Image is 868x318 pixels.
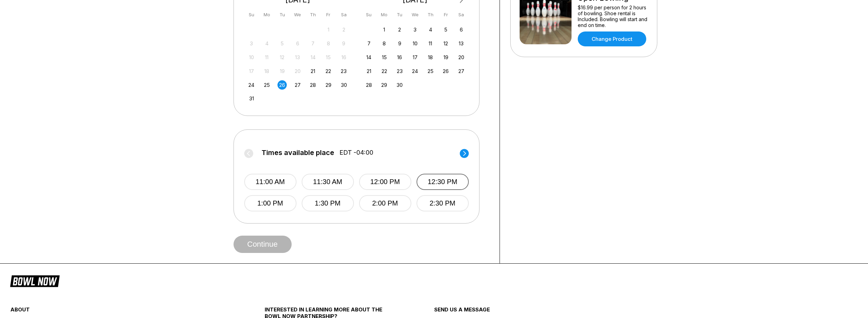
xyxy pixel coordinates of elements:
[578,4,648,28] div: $16.99 per person for 2 hours of bowling. Shoe rental is Included. Bowling will start and end on ...
[395,53,404,62] div: Choose Tuesday, September 16th, 2025
[324,25,333,34] div: Not available Friday, August 1st, 2025
[426,10,435,19] div: Th
[262,149,334,156] span: Times available place
[441,25,450,34] div: Choose Friday, September 5th, 2025
[324,53,333,62] div: Not available Friday, August 15th, 2025
[417,174,469,190] button: 12:30 PM
[578,31,646,46] a: Change Product
[426,53,435,62] div: Choose Thursday, September 18th, 2025
[247,80,256,90] div: Choose Sunday, August 24th, 2025
[364,10,374,19] div: Su
[247,94,256,103] div: Choose Sunday, August 31st, 2025
[364,80,374,90] div: Choose Sunday, September 28th, 2025
[277,66,287,76] div: Not available Tuesday, August 19th, 2025
[364,66,374,76] div: Choose Sunday, September 21st, 2025
[410,39,420,48] div: Choose Wednesday, September 10th, 2025
[457,66,466,76] div: Choose Saturday, September 27th, 2025
[302,174,354,190] button: 11:30 AM
[277,53,287,62] div: Not available Tuesday, August 12th, 2025
[293,39,302,48] div: Not available Wednesday, August 6th, 2025
[247,10,256,19] div: Su
[339,10,348,19] div: Sa
[417,195,469,211] button: 2:30 PM
[308,10,318,19] div: Th
[262,80,272,90] div: Choose Monday, August 25th, 2025
[441,53,450,62] div: Choose Friday, September 19th, 2025
[410,53,420,62] div: Choose Wednesday, September 17th, 2025
[441,66,450,76] div: Choose Friday, September 26th, 2025
[410,66,420,76] div: Choose Wednesday, September 24th, 2025
[293,10,302,19] div: We
[426,25,435,34] div: Choose Thursday, September 4th, 2025
[380,80,389,90] div: Choose Monday, September 29th, 2025
[244,174,296,190] button: 11:00 AM
[246,24,350,103] div: month 2025-08
[262,53,272,62] div: Not available Monday, August 11th, 2025
[262,39,272,48] div: Not available Monday, August 4th, 2025
[380,66,389,76] div: Choose Monday, September 22nd, 2025
[324,80,333,90] div: Choose Friday, August 29th, 2025
[410,10,420,19] div: We
[359,195,411,211] button: 2:00 PM
[380,25,389,34] div: Choose Monday, September 1st, 2025
[380,39,389,48] div: Choose Monday, September 8th, 2025
[339,25,348,34] div: Not available Saturday, August 2nd, 2025
[395,80,404,90] div: Choose Tuesday, September 30th, 2025
[293,53,302,62] div: Not available Wednesday, August 13th, 2025
[308,39,318,48] div: Not available Thursday, August 7th, 2025
[339,149,373,156] span: EDT -04:00
[277,80,287,90] div: Choose Tuesday, August 26th, 2025
[380,10,389,19] div: Mo
[457,39,466,48] div: Choose Saturday, September 13th, 2025
[410,25,420,34] div: Choose Wednesday, September 3rd, 2025
[262,66,272,76] div: Not available Monday, August 18th, 2025
[247,53,256,62] div: Not available Sunday, August 10th, 2025
[308,80,318,90] div: Choose Thursday, August 28th, 2025
[426,39,435,48] div: Choose Thursday, September 11th, 2025
[339,53,348,62] div: Not available Saturday, August 16th, 2025
[277,39,287,48] div: Not available Tuesday, August 5th, 2025
[293,80,302,90] div: Choose Wednesday, August 27th, 2025
[324,10,333,19] div: Fr
[441,10,450,19] div: Fr
[457,25,466,34] div: Choose Saturday, September 6th, 2025
[277,10,287,19] div: Tu
[339,66,348,76] div: Choose Saturday, August 23rd, 2025
[363,24,467,90] div: month 2025-09
[364,53,374,62] div: Choose Sunday, September 14th, 2025
[395,10,404,19] div: Tu
[395,25,404,34] div: Choose Tuesday, September 2nd, 2025
[339,80,348,90] div: Choose Saturday, August 30th, 2025
[244,195,296,211] button: 1:00 PM
[308,66,318,76] div: Choose Thursday, August 21st, 2025
[457,53,466,62] div: Choose Saturday, September 20th, 2025
[457,10,466,19] div: Sa
[247,66,256,76] div: Not available Sunday, August 17th, 2025
[262,10,272,19] div: Mo
[364,39,374,48] div: Choose Sunday, September 7th, 2025
[293,66,302,76] div: Not available Wednesday, August 20th, 2025
[395,66,404,76] div: Choose Tuesday, September 23rd, 2025
[302,195,354,211] button: 1:30 PM
[324,66,333,76] div: Choose Friday, August 22nd, 2025
[395,39,404,48] div: Choose Tuesday, September 9th, 2025
[10,306,222,316] div: about
[359,174,411,190] button: 12:00 PM
[426,66,435,76] div: Choose Thursday, September 25th, 2025
[339,39,348,48] div: Not available Saturday, August 9th, 2025
[247,39,256,48] div: Not available Sunday, August 3rd, 2025
[380,53,389,62] div: Choose Monday, September 15th, 2025
[324,39,333,48] div: Not available Friday, August 8th, 2025
[441,39,450,48] div: Choose Friday, September 12th, 2025
[308,53,318,62] div: Not available Thursday, August 14th, 2025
